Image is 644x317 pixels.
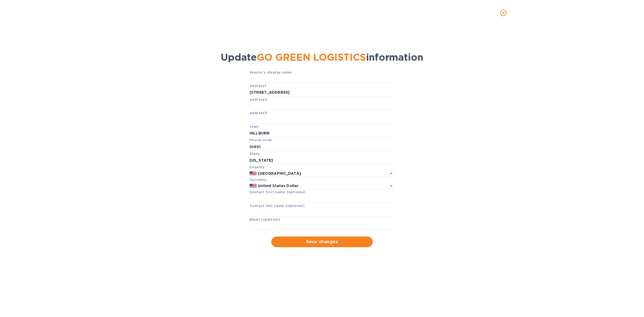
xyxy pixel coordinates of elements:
b: State [250,152,260,156]
b: address1 [250,84,266,88]
img: US [250,172,257,175]
b: town [250,125,259,129]
b: Vendor's display name [250,70,292,74]
button: close [497,6,510,19]
b: address2 [250,97,267,101]
button: Save changes [271,236,373,247]
b: Contact first name (optional) [250,190,306,194]
span: GO GREEN LOGISTICS [257,51,366,63]
b: Contact last name (optional) [250,204,305,208]
button: Open [387,170,395,177]
b: address3 [250,111,267,115]
b: Postal code [250,138,272,142]
b: Currency [250,178,266,182]
button: Open [387,182,395,190]
img: USD [250,184,257,188]
span: Save changes [276,239,368,245]
b: Email (optional) [250,217,280,221]
b: Country [250,165,265,169]
span: Update information [221,51,423,63]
